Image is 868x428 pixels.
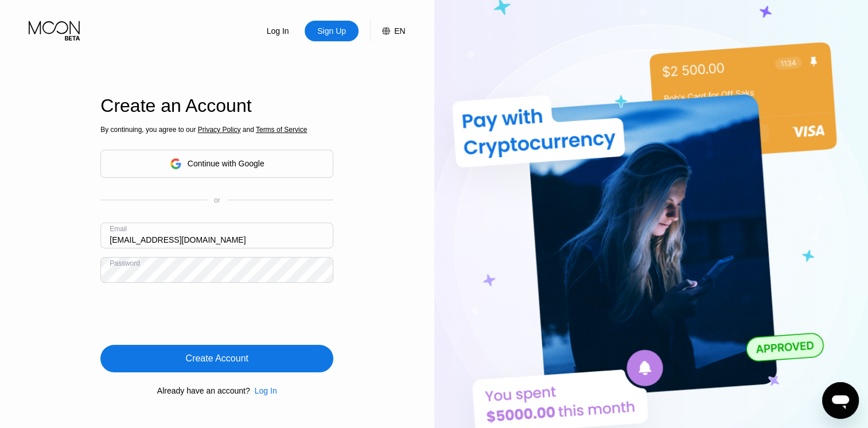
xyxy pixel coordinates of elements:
[394,26,405,36] div: EN
[256,126,307,134] span: Terms of Service
[305,21,359,41] div: Sign Up
[214,196,220,204] div: or
[266,25,290,37] div: Log In
[188,159,264,168] div: Continue with Google
[822,382,859,419] iframe: Button to launch messaging window
[100,126,333,134] div: By continuing, you agree to our
[100,150,333,178] div: Continue with Google
[110,259,140,267] div: Password
[240,126,256,134] span: and
[251,21,305,41] div: Log In
[100,345,333,372] div: Create Account
[250,386,277,395] div: Log In
[255,386,277,395] div: Log In
[370,21,405,41] div: EN
[110,225,127,233] div: Email
[198,126,241,134] span: Privacy Policy
[100,291,275,336] iframe: reCAPTCHA
[157,386,250,395] div: Already have an account?
[316,25,347,37] div: Sign Up
[186,353,248,364] div: Create Account
[100,95,333,116] div: Create an Account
